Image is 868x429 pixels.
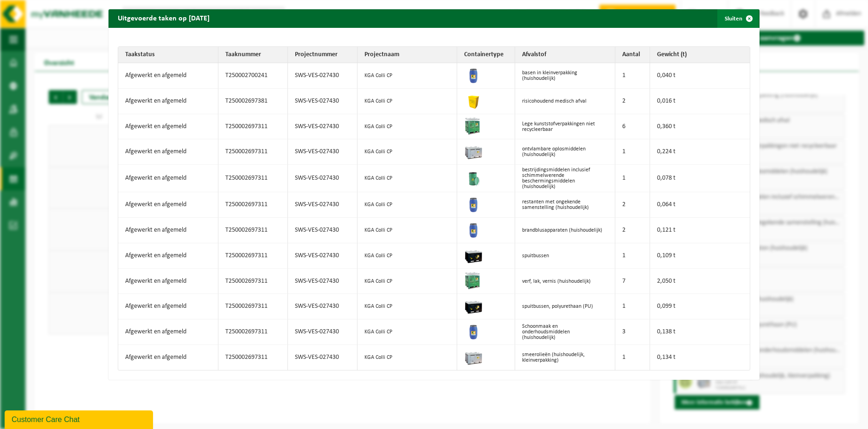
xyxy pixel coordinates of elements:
td: 0,134 t [650,345,750,370]
td: T250002697311 [218,218,288,243]
td: 0,078 t [650,165,750,192]
td: KGA Colli CP [357,345,458,370]
img: PB-HB-1400-HPE-GN-11 [464,271,481,289]
td: T250002697311 [218,139,288,165]
td: SWS-VES-027430 [288,89,357,114]
td: 7 [615,269,650,294]
td: T250002697311 [218,345,288,370]
td: T250002697381 [218,89,288,114]
td: SWS-VES-027430 [288,218,357,243]
td: Afgewerkt en afgemeld [118,294,218,319]
td: Afgewerkt en afgemeld [118,269,218,294]
td: 0,360 t [650,114,750,139]
td: spuitbussen [515,243,615,269]
td: 1 [615,63,650,89]
td: SWS-VES-027430 [288,345,357,370]
td: SWS-VES-027430 [288,139,357,165]
td: 1 [615,165,650,192]
td: 0,040 t [650,63,750,89]
td: T250002697311 [218,294,288,319]
img: PB-OT-0200-MET-00-02 [464,168,483,187]
td: KGA Colli CP [357,165,458,192]
td: KGA Colli CP [357,294,458,319]
td: Afgewerkt en afgemeld [118,89,218,114]
td: 0,064 t [650,192,750,218]
td: Schoonmaak en onderhoudsmiddelen (huishoudelijk) [515,319,615,345]
td: Afgewerkt en afgemeld [118,218,218,243]
img: PB-OT-0120-HPE-00-02 [464,220,483,239]
td: SWS-VES-027430 [288,269,357,294]
img: PB-OT-0120-HPE-00-02 [464,195,483,213]
td: SWS-VES-027430 [288,165,357,192]
td: Afgewerkt en afgemeld [118,319,218,345]
img: PB-LB-0680-HPE-GY-11 [464,347,483,366]
td: SWS-VES-027430 [288,319,357,345]
td: SWS-VES-027430 [288,63,357,89]
td: 0,121 t [650,218,750,243]
td: KGA Colli CP [357,89,458,114]
td: brandblusapparaten (huishoudelijk) [515,218,615,243]
img: PB-LB-0680-HPE-BK-11 [464,296,483,315]
td: T250002697311 [218,243,288,269]
td: SWS-VES-027430 [288,294,357,319]
td: Afgewerkt en afgemeld [118,243,218,269]
img: LP-SB-00050-HPE-22 [464,91,483,110]
td: SWS-VES-027430 [288,243,357,269]
td: verf, lak, vernis (huishoudelijk) [515,269,615,294]
td: KGA Colli CP [357,192,458,218]
td: 0,224 t [650,139,750,165]
td: KGA Colli CP [357,319,458,345]
td: restanten met ongekende samenstelling (huishoudelijk) [515,192,615,218]
td: 1 [615,139,650,165]
td: ontvlambare oplosmiddelen (huishoudelijk) [515,139,615,165]
img: PB-OT-0120-HPE-00-02 [464,65,483,84]
td: KGA Colli CP [357,139,458,165]
td: 0,138 t [650,319,750,345]
td: Afgewerkt en afgemeld [118,63,218,89]
td: T250002697311 [218,319,288,345]
td: T250002700241 [218,63,288,89]
td: KGA Colli CP [357,269,458,294]
h2: Uitgevoerde taken op [DATE] [108,9,219,27]
th: Containertype [457,47,515,63]
td: risicohoudend medisch afval [515,89,615,114]
img: PB-HB-1400-HPE-GN-11 [464,117,481,135]
td: SWS-VES-027430 [288,192,357,218]
td: KGA Colli CP [357,218,458,243]
td: 0,016 t [650,89,750,114]
button: Sluiten [717,9,759,28]
td: Afgewerkt en afgemeld [118,139,218,165]
td: 2,050 t [650,269,750,294]
th: Projectnaam [357,47,458,63]
th: Taaknummer [218,47,288,63]
td: 6 [615,114,650,139]
td: KGA Colli CP [357,63,458,89]
th: Gewicht (t) [650,47,750,63]
td: KGA Colli CP [357,243,458,269]
img: PB-LB-0680-HPE-GY-11 [464,142,483,160]
td: SWS-VES-027430 [288,114,357,139]
td: 2 [615,192,650,218]
td: 1 [615,294,650,319]
td: KGA Colli CP [357,114,458,139]
td: smeerolieën (huishoudelijk, kleinverpakking) [515,345,615,370]
td: spuitbussen, polyurethaan (PU) [515,294,615,319]
th: Aantal [615,47,650,63]
td: T250002697311 [218,114,288,139]
td: T250002697311 [218,192,288,218]
td: 3 [615,319,650,345]
td: T250002697311 [218,269,288,294]
td: 0,109 t [650,243,750,269]
td: 2 [615,218,650,243]
td: 0,099 t [650,294,750,319]
th: Taakstatus [118,47,218,63]
td: Lege kunststofverpakkingen niet recycleerbaar [515,114,615,139]
td: 1 [615,243,650,269]
iframe: chat widget [5,409,155,429]
td: 2 [615,89,650,114]
td: Afgewerkt en afgemeld [118,114,218,139]
td: 1 [615,345,650,370]
td: basen in kleinverpakking (huishoudelijk) [515,63,615,89]
td: Afgewerkt en afgemeld [118,165,218,192]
